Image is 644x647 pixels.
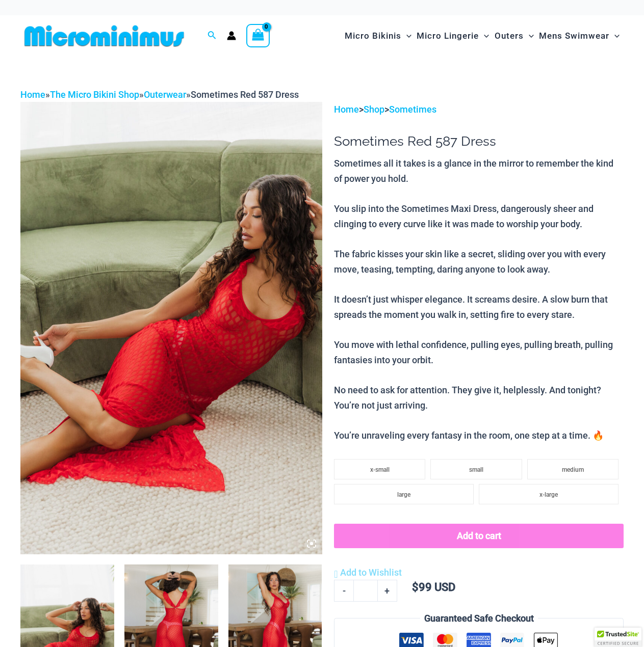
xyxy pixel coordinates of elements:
img: MM SHOP LOGO FLAT [20,24,188,47]
a: Sometimes [389,104,436,115]
span: x-small [370,466,390,473]
span: Sometimes Red 587 Dress [191,89,299,100]
span: Micro Bikinis [345,23,401,49]
div: TrustedSite Certified [595,628,641,647]
a: - [334,580,353,601]
a: + [378,580,397,601]
legend: Guaranteed Safe Checkout [420,611,538,626]
span: $ [412,581,419,594]
a: Mens SwimwearMenu ToggleMenu Toggle [536,20,622,51]
span: Menu Toggle [479,23,489,49]
li: small [430,459,522,479]
a: OutersMenu ToggleMenu Toggle [492,20,536,51]
span: Menu Toggle [401,23,411,49]
span: Outers [495,23,524,49]
bdi: 99 USD [412,581,455,594]
span: medium [562,466,584,473]
span: Mens Swimwear [539,23,609,49]
li: x-small [334,459,425,479]
h1: Sometimes Red 587 Dress [334,133,624,149]
a: Outerwear [144,89,186,100]
img: Sometimes Red 587 Dress [20,102,322,554]
a: Shop [364,104,384,115]
a: Micro LingerieMenu ToggleMenu Toggle [414,20,492,51]
span: Menu Toggle [609,23,620,49]
span: x-large [539,491,558,498]
a: Account icon link [227,31,236,40]
span: small [469,466,483,473]
li: medium [527,459,619,479]
span: large [397,491,410,498]
p: > > [334,102,624,117]
li: large [334,484,474,504]
span: Micro Lingerie [417,23,479,49]
span: Add to Wishlist [340,567,402,578]
a: Home [20,89,45,100]
span: » » » [20,89,299,100]
a: View Shopping Cart, empty [246,24,270,47]
li: x-large [479,484,619,504]
a: The Micro Bikini Shop [50,89,139,100]
button: Add to cart [334,524,624,548]
a: Home [334,104,359,115]
a: Search icon link [208,30,217,42]
input: Product quantity [353,580,377,601]
nav: Site Navigation [341,19,624,53]
a: Add to Wishlist [334,565,402,580]
a: Micro BikinisMenu ToggleMenu Toggle [342,20,414,51]
span: Menu Toggle [524,23,534,49]
p: Sometimes all it takes is a glance in the mirror to remember the kind of power you hold. You slip... [334,156,624,443]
